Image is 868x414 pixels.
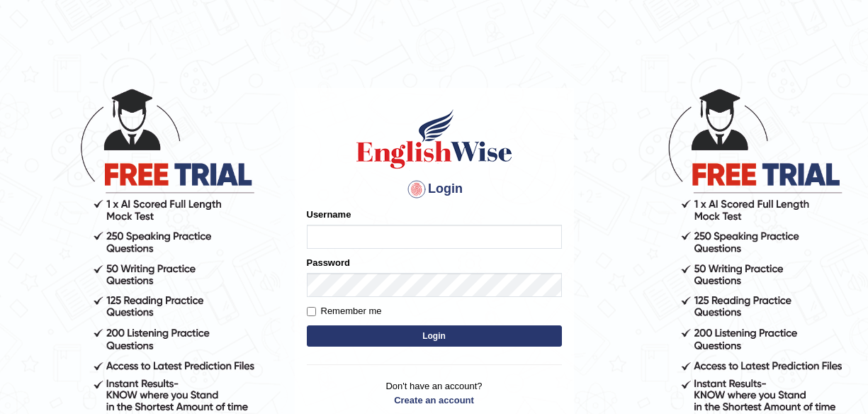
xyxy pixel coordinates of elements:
[307,304,382,318] label: Remember me
[307,208,351,221] label: Username
[307,325,562,347] button: Login
[307,393,562,407] a: Create an account
[307,256,350,269] label: Password
[307,178,562,201] h4: Login
[354,107,515,171] img: Logo of English Wise sign in for intelligent practice with AI
[307,307,316,316] input: Remember me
